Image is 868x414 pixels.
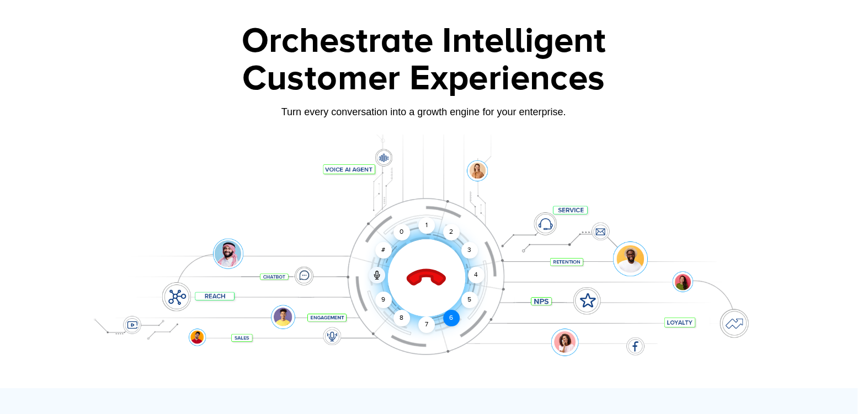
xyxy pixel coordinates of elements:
div: Customer Experiences [79,52,769,105]
div: 1 [418,217,435,234]
div: Turn every conversation into a growth engine for your enterprise. [79,106,769,118]
div: # [375,242,392,259]
div: 5 [461,292,477,308]
div: 0 [393,224,410,240]
div: Orchestrate Intelligent [79,24,769,59]
div: 2 [443,224,460,240]
div: 4 [468,267,484,283]
div: 9 [375,292,392,308]
div: 3 [461,242,477,259]
div: 7 [418,316,435,333]
div: 8 [393,310,410,326]
div: 6 [443,310,460,326]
